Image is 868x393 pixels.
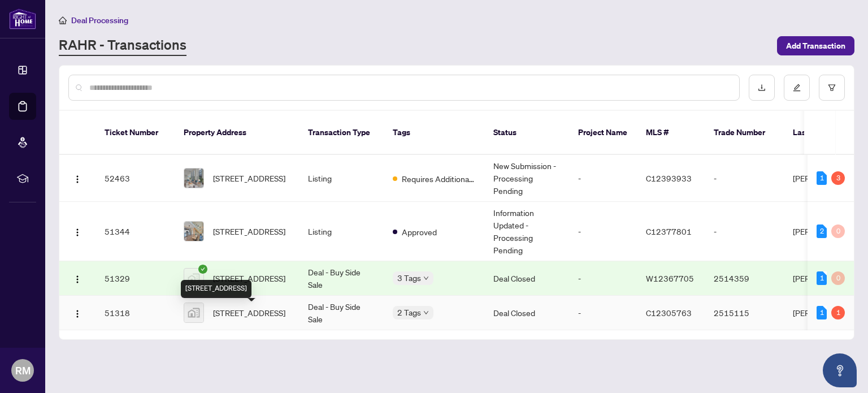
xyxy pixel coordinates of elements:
td: Listing [299,202,384,261]
button: Logo [68,304,86,322]
td: 51318 [96,296,175,330]
button: download [749,75,775,101]
span: Requires Additional Docs [402,172,475,185]
span: download [758,84,766,92]
span: home [59,16,67,24]
span: [STREET_ADDRESS] [213,306,285,319]
span: W12367705 [646,273,694,283]
img: Logo [73,275,82,284]
button: Add Transaction [777,36,854,55]
td: 2515115 [705,296,784,330]
td: 2514359 [705,261,784,296]
img: thumbnail-img [184,269,203,288]
td: - [569,155,637,202]
span: down [423,310,429,316]
span: Add Transaction [786,37,845,55]
th: Transaction Type [299,111,384,155]
th: Trade Number [705,111,784,155]
div: 3 [831,171,845,185]
button: Open asap [823,353,857,387]
td: Deal Closed [484,296,569,330]
td: 51329 [96,261,175,296]
td: Deal - Buy Side Sale [299,296,384,330]
th: Tags [384,111,484,155]
td: 52463 [96,155,175,202]
td: Listing [299,155,384,202]
span: C12377801 [646,226,692,236]
button: filter [819,75,845,101]
img: Logo [73,228,82,237]
td: - [569,202,637,261]
th: Project Name [569,111,637,155]
div: 1 [817,271,827,285]
td: - [705,155,784,202]
div: 0 [831,224,845,238]
div: 1 [831,306,845,319]
div: 2 [817,224,827,238]
img: logo [9,8,36,29]
td: Deal Closed [484,261,569,296]
td: New Submission - Processing Pending [484,155,569,202]
td: Deal - Buy Side Sale [299,261,384,296]
img: Logo [73,309,82,318]
span: C12305763 [646,308,692,318]
span: edit [793,84,801,92]
div: [STREET_ADDRESS] [181,280,251,298]
div: 1 [817,306,827,319]
span: [STREET_ADDRESS] [213,272,285,284]
td: - [705,202,784,261]
button: Logo [68,169,86,187]
img: Logo [73,175,82,184]
div: 0 [831,271,845,285]
span: Deal Processing [71,15,128,25]
span: [STREET_ADDRESS] [213,172,285,184]
th: Property Address [175,111,299,155]
img: thumbnail-img [184,169,203,188]
td: - [569,261,637,296]
button: Logo [68,269,86,287]
img: thumbnail-img [184,303,203,322]
span: Approved [402,226,437,238]
td: Information Updated - Processing Pending [484,202,569,261]
td: - [569,296,637,330]
span: C12393933 [646,173,692,183]
span: RM [15,362,31,378]
img: thumbnail-img [184,222,203,241]
span: filter [828,84,836,92]
th: MLS # [637,111,705,155]
td: 51344 [96,202,175,261]
button: edit [784,75,810,101]
th: Ticket Number [96,111,175,155]
span: [STREET_ADDRESS] [213,225,285,237]
span: 2 Tags [397,306,421,319]
span: check-circle [198,265,207,274]
button: Logo [68,222,86,240]
th: Status [484,111,569,155]
span: 3 Tags [397,271,421,284]
span: down [423,275,429,281]
a: RAHR - Transactions [59,36,186,56]
div: 1 [817,171,827,185]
